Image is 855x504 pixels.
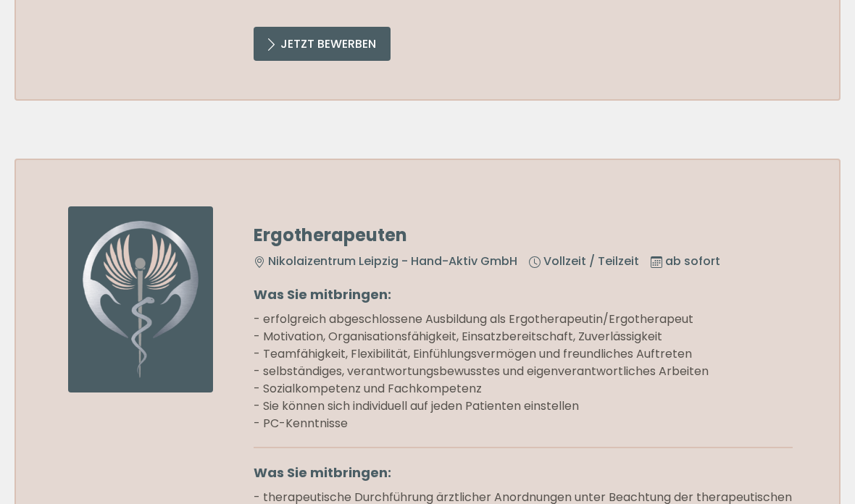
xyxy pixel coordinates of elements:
[529,253,639,271] li: Vollzeit / Teilzeit
[254,28,391,62] a: Jetzt Bewerben
[254,364,793,381] li: - selbständiges, verantwortungsbewusstes und eigenverantwortliches Arbeiten
[254,253,517,271] li: Nikolaizentrum Leipzig - Hand-Aktiv GmbH
[68,207,213,392] img: Nikolaizentrum Leipzig - Stelle Ergotherapeut Handaktiv
[254,416,793,433] li: - PC-Kenntnisse
[651,253,720,271] li: ab sofort
[254,329,793,346] li: - Motivation, Organisationsfähigkeit, Einsatzbereitschaft, Zuverlässigkeit
[254,311,793,329] li: - erfolgreich abgeschlossene Ausbildung als Ergotherapeutin/Ergotherapeut
[254,285,793,306] p: Was Sie mitbringen:
[254,381,793,398] li: - Sozialkompetenz und Fachkompetenz
[254,346,793,364] li: - Teamfähigkeit, Flexibilität, Einfühlungsvermögen und freundliches Auftreten
[254,398,793,416] li: - Sie können sich individuell auf jeden Patienten einstellen
[254,224,793,248] h5: Ergotherapeuten
[254,449,793,484] p: Was Sie mitbringen:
